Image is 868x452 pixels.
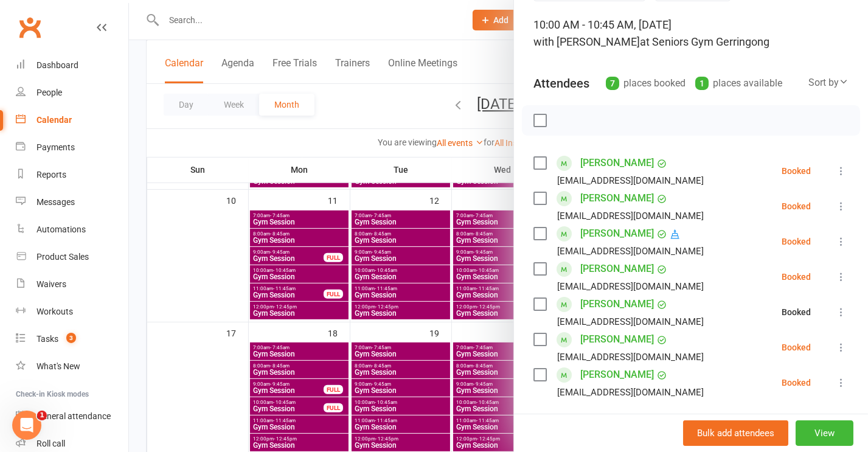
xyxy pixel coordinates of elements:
a: People [16,79,128,106]
div: Waivers [36,279,66,289]
div: Product Sales [36,252,89,262]
div: Reports [36,170,66,179]
div: Automations [36,224,86,234]
a: Dashboard [16,52,128,79]
div: [EMAIL_ADDRESS][DOMAIN_NAME] [557,208,704,224]
div: General attendance [36,411,111,421]
a: Calendar [16,106,128,134]
div: Booked [782,202,811,210]
div: [EMAIL_ADDRESS][DOMAIN_NAME] [557,384,704,400]
div: Booked [782,378,811,387]
div: 7 [606,77,619,90]
a: Workouts [16,298,128,325]
span: at Seniors Gym Gerringong [640,35,769,48]
div: [EMAIL_ADDRESS][DOMAIN_NAME] [557,173,704,189]
a: Clubworx [15,12,45,43]
a: What's New [16,353,128,380]
a: General attendance kiosk mode [16,403,128,430]
a: [PERSON_NAME] [580,259,654,279]
div: 10:00 AM - 10:45 AM, [DATE] [533,16,849,50]
div: Booked [782,237,811,246]
div: places booked [606,75,686,92]
div: Booked [782,167,811,175]
button: Bulk add attendees [683,420,788,446]
a: [PERSON_NAME] [580,365,654,384]
a: [PERSON_NAME] [580,294,654,314]
div: Booked [782,343,811,352]
div: What's New [36,361,80,371]
div: [EMAIL_ADDRESS][DOMAIN_NAME] [557,349,704,365]
button: View [796,420,853,446]
div: 1 [695,77,709,90]
a: [PERSON_NAME] [580,153,654,173]
span: 3 [66,333,76,343]
a: Messages [16,189,128,216]
a: Automations [16,216,128,243]
a: Tasks 3 [16,325,128,353]
span: with [PERSON_NAME] [533,35,640,48]
div: [EMAIL_ADDRESS][DOMAIN_NAME] [557,314,704,330]
div: Booked [782,273,811,281]
div: Messages [36,197,75,207]
div: Roll call [36,439,65,448]
div: Payments [36,142,75,152]
div: Attendees [533,75,589,92]
a: [PERSON_NAME] [580,330,654,349]
a: [PERSON_NAME] [580,189,654,208]
iframe: Intercom live chat [12,411,41,440]
div: Calendar [36,115,72,125]
span: 1 [37,411,47,420]
div: [EMAIL_ADDRESS][DOMAIN_NAME] [557,243,704,259]
a: Payments [16,134,128,161]
div: places available [695,75,782,92]
div: Sort by [808,75,849,91]
div: Booked [782,308,811,316]
a: Reports [16,161,128,189]
a: Waivers [16,271,128,298]
div: People [36,88,62,97]
a: [PERSON_NAME] [580,224,654,243]
a: Product Sales [16,243,128,271]
div: Workouts [36,307,73,316]
div: Tasks [36,334,58,344]
div: [EMAIL_ADDRESS][DOMAIN_NAME] [557,279,704,294]
div: Dashboard [36,60,78,70]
